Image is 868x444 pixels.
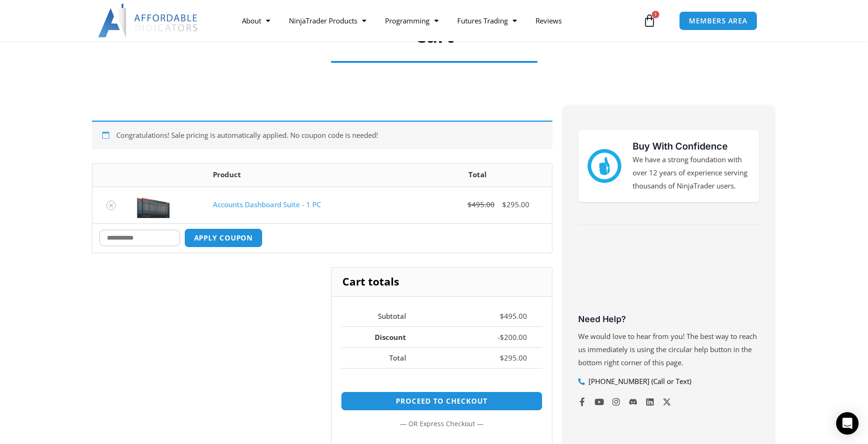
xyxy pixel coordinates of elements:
bdi: 200.00 [500,332,527,342]
h2: Cart totals [332,268,551,297]
span: - [498,332,500,342]
h3: Need Help? [578,314,759,324]
div: Congratulations! Sale pricing is automatically applied. No coupon code is needed! [92,120,552,149]
a: Futures Trading [448,10,526,31]
th: Subtotal [341,306,422,327]
span: $ [500,311,504,321]
span: $ [500,332,504,342]
span: $ [502,200,506,209]
bdi: 295.00 [500,353,527,362]
a: MEMBERS AREA [679,11,757,30]
th: Total [341,347,422,369]
span: [PHONE_NUMBER] (Call or Text) [586,375,691,388]
a: Remove Accounts Dashboard Suite - 1 PC from cart [106,201,116,210]
img: mark thumbs good 43913 | Affordable Indicators – NinjaTrader [588,149,621,183]
bdi: 495.00 [500,311,527,321]
img: Screenshot 2024-08-26 155710eeeee | Affordable Indicators – NinjaTrader [137,192,170,218]
nav: Menu [233,10,641,31]
span: $ [500,353,504,362]
a: NinjaTrader Products [279,10,376,31]
div: Open Intercom Messenger [836,412,859,435]
iframe: PayPal Message 1 [341,379,542,387]
span: We would love to hear from you! The best way to reach us immediately is using the circular help b... [578,331,757,367]
span: MEMBERS AREA [689,17,747,24]
span: 1 [652,11,659,18]
a: 1 [629,7,670,34]
th: Product [206,164,403,187]
p: — or — [341,418,542,430]
a: About [233,10,279,31]
a: Accounts Dashboard Suite - 1 PC [213,200,321,209]
a: Reviews [526,10,571,31]
a: Proceed to checkout [341,391,542,411]
bdi: 495.00 [468,200,495,209]
span: $ [468,200,472,209]
h3: Buy With Confidence [633,139,750,153]
bdi: 295.00 [502,200,529,209]
a: Programming [376,10,448,31]
th: Total [404,164,552,187]
p: We have a strong foundation with over 12 years of experience serving thousands of NinjaTrader users. [633,153,750,193]
th: Discount [341,326,422,347]
img: LogoAI | Affordable Indicators – NinjaTrader [98,4,199,38]
iframe: Customer reviews powered by Trustpilot [578,241,759,311]
button: Apply coupon [184,228,263,248]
